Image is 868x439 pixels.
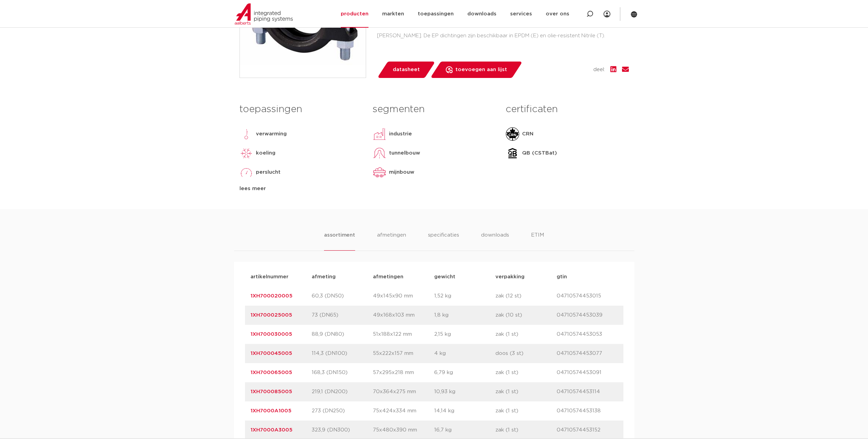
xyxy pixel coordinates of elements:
a: 1XH700085005 [250,389,292,394]
p: 04710574453077 [557,349,618,358]
p: 04710574453091 [557,369,618,377]
p: 16,7 kg [434,426,495,434]
p: 55x222x157 mm [373,349,434,358]
p: 219,1 (DN200) [312,388,373,396]
p: CRN [522,130,533,138]
img: QB (CSTBat) [506,146,519,160]
p: 51x188x122 mm [373,330,434,338]
li: afmetingen [377,231,406,251]
img: verwarming [239,127,253,141]
p: 60,3 (DN50) [312,292,373,300]
div: lees meer [239,185,362,193]
p: artikelnummer [250,273,312,281]
p: doos (3 st) [495,349,557,358]
p: mijnbouw [389,168,414,176]
span: toevoegen aan lijst [455,64,507,75]
p: perslucht [256,168,281,176]
img: koeling [239,146,253,160]
p: verpakking [495,273,557,281]
p: 323,9 (DN300) [312,426,373,434]
a: 1XH7000A3005 [250,427,293,433]
a: 1XH700025005 [250,312,292,318]
p: verwarming [256,130,287,138]
p: 114,3 (DN100) [312,349,373,358]
p: zak (10 st) [495,311,557,319]
span: deel: [593,66,605,74]
p: 2,15 kg [434,330,495,338]
p: 1,52 kg [434,292,495,300]
li: downloads [481,231,509,251]
h3: certificaten [506,103,629,116]
p: 273 (DN250) [312,407,373,415]
img: CRN [506,127,519,141]
a: 1XH700045005 [250,351,292,356]
img: mijnbouw [373,165,386,179]
p: tunnelbouw [389,149,420,157]
p: 04710574453152 [557,426,618,434]
p: 04710574453015 [557,292,618,300]
p: 6,79 kg [434,369,495,377]
p: 70x364x275 mm [373,388,434,396]
span: datasheet [393,64,420,75]
p: QB (CSTBat) [522,149,557,157]
p: afmeting [312,273,373,281]
img: perslucht [239,165,253,179]
p: 04710574453138 [557,407,618,415]
p: 04710574453039 [557,311,618,319]
a: 1XH700030005 [250,332,292,337]
a: datasheet [377,62,435,78]
p: zak (1 st) [495,330,557,338]
p: afmetingen [373,273,434,281]
p: zak (12 st) [495,292,557,300]
p: zak (1 st) [495,388,557,396]
img: industrie [373,127,386,141]
p: industrie [389,130,412,138]
li: ETIM [531,231,544,251]
li: specificaties [428,231,459,251]
p: 04710574453114 [557,388,618,396]
p: 49x168x103 mm [373,311,434,319]
p: 1,8 kg [434,311,495,319]
p: 4 kg [434,349,495,358]
p: 49x145x90 mm [373,292,434,300]
p: koeling [256,149,275,157]
p: 14,14 kg [434,407,495,415]
p: zak (1 st) [495,426,557,434]
h3: segmenten [373,103,495,116]
li: assortiment [324,231,355,251]
p: 04710574453053 [557,330,618,338]
p: 168,3 (DN150) [312,369,373,377]
a: 1XH7000A1005 [250,408,292,413]
p: 88,9 (DN80) [312,330,373,338]
p: zak (1 st) [495,407,557,415]
p: gewicht [434,273,495,281]
p: gtin [557,273,618,281]
p: 75x480x390 mm [373,426,434,434]
p: 73 (DN65) [312,311,373,319]
h3: toepassingen [239,103,362,116]
a: 1XH700065005 [250,370,292,375]
a: 1XH700020005 [250,293,293,298]
p: 57x295x218 mm [373,369,434,377]
p: 10,93 kg [434,388,495,396]
img: tunnelbouw [373,146,386,160]
p: zak (1 st) [495,369,557,377]
p: 75x424x334 mm [373,407,434,415]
